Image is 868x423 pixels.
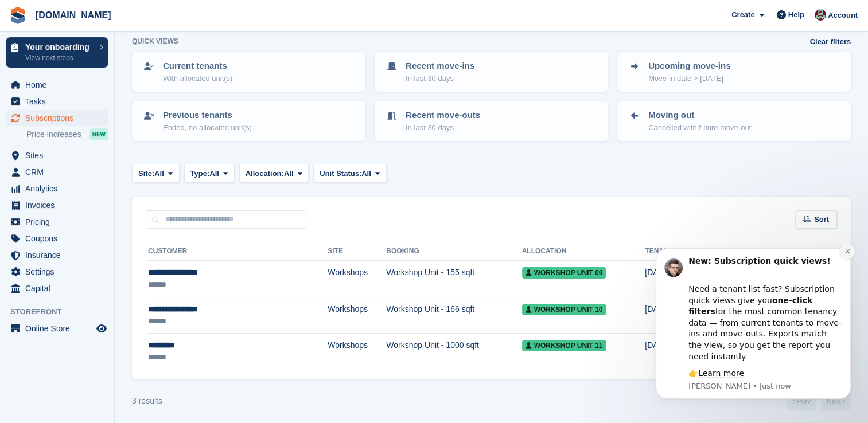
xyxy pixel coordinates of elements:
button: Type: All [184,164,235,183]
td: Workshop Unit - 166 sqft [386,297,521,334]
p: Upcoming move-ins [648,60,730,73]
button: Site: All [132,164,180,183]
a: menu [6,93,108,109]
span: Workshop Unit 10 [522,304,606,315]
p: Previous tenants [163,109,252,122]
a: menu [6,110,108,126]
a: Previous tenants Ended, no allocated unit(s) [133,102,364,140]
span: All [209,168,219,179]
button: Unit Status: All [313,164,386,183]
p: Moving out [648,109,751,122]
span: Analytics [25,181,94,197]
p: Recent move-outs [406,109,480,122]
th: Allocation [522,242,645,261]
a: Upcoming move-ins Move-in date > [DATE] [618,53,850,91]
p: Cancelled with future move-out [648,122,751,134]
span: All [361,168,371,179]
a: menu [6,214,108,230]
td: Workshops [328,261,386,297]
a: Price increases NEW [26,128,108,140]
span: Account [828,10,858,21]
span: Workshop Unit 09 [522,267,606,279]
button: Allocation: All [239,164,309,183]
span: All [284,168,294,179]
a: Clear filters [809,36,851,48]
td: Workshop Unit - 1000 sqft [386,334,521,370]
span: Storefront [10,306,114,318]
a: menu [6,264,108,280]
p: With allocated unit(s) [163,73,232,84]
td: Workshop Unit - 155 sqft [386,261,521,297]
span: Workshop Unit 11 [522,340,606,351]
span: Sites [25,147,94,163]
span: Subscriptions [25,110,94,126]
span: All [154,168,164,179]
a: Moving out Cancelled with future move-out [618,102,850,140]
span: Sort [814,214,829,225]
p: Current tenants [163,60,232,73]
a: Recent move-ins In last 30 days [376,53,607,91]
img: Rachel Rodgers [815,9,826,21]
span: Tasks [25,93,94,109]
a: menu [6,230,108,246]
div: NEW [89,128,108,140]
span: Price increases [26,129,81,140]
p: Your onboarding [25,43,94,51]
th: Created [754,242,802,261]
a: Preview store [95,322,108,335]
a: menu [6,77,108,93]
a: menu [6,181,108,197]
a: [DOMAIN_NAME] [31,6,116,25]
a: menu [6,280,108,296]
span: Type: [190,168,210,179]
span: Invoices [25,197,94,213]
td: Workshops [328,297,386,334]
p: View next steps [25,53,94,63]
a: menu [6,147,108,163]
p: Ended, no allocated unit(s) [163,122,252,134]
span: CRM [25,164,94,180]
p: In last 30 days [406,73,474,84]
a: menu [6,247,108,263]
span: Help [788,9,804,21]
p: In last 30 days [406,122,480,134]
p: Move-in date > [DATE] [648,73,730,84]
div: 3 results [132,395,162,407]
th: Site [328,242,386,261]
a: Current tenants With allocated unit(s) [133,53,364,91]
span: Unit Status: [320,168,361,179]
span: Pricing [25,214,94,230]
th: Booking [386,242,521,261]
a: Recent move-outs In last 30 days [376,102,607,140]
p: Recent move-ins [406,60,474,73]
a: Your onboarding View next steps [6,37,108,68]
a: menu [6,320,108,336]
img: stora-icon-8386f47178a22dfd0bd8f6a31ec36ba5ce8667c1dd55bd0f319d3a0aa187defe.svg [9,7,26,24]
h6: Quick views [132,36,178,46]
th: Tenancy [645,242,685,261]
span: Online Store [25,320,94,336]
span: Insurance [25,247,94,263]
a: menu [6,197,108,213]
a: menu [6,164,108,180]
span: Capital [25,280,94,296]
span: Home [25,77,94,93]
span: Allocation: [246,168,284,179]
th: Customer [146,242,328,261]
span: Create [731,9,754,21]
span: Settings [25,264,94,280]
span: Site: [138,168,154,179]
td: Workshops [328,334,386,370]
span: Coupons [25,230,94,246]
